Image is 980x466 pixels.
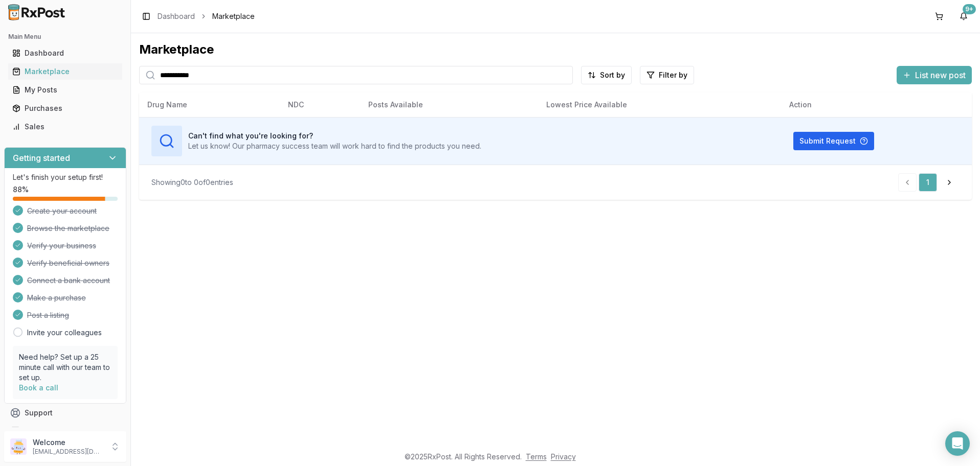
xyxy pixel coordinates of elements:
div: Open Intercom Messenger [945,431,970,456]
a: Marketplace [8,62,122,81]
button: Filter by [640,66,694,84]
span: Create your account [27,206,97,216]
button: List new post [897,66,972,84]
p: [EMAIL_ADDRESS][DOMAIN_NAME] [33,448,104,456]
nav: breadcrumb [158,11,255,21]
th: Lowest Price Available [538,92,781,117]
div: My Posts [12,85,118,95]
button: Marketplace [4,63,126,80]
img: User avatar [10,438,27,455]
p: Need help? Set up a 25 minute call with our team to set up. [19,352,112,383]
a: List new post [897,71,972,81]
div: Sales [12,122,118,132]
span: Make a purchase [27,293,86,303]
div: Showing 0 to 0 of 0 entries [151,177,233,188]
a: Invite your colleagues [27,328,102,338]
a: Privacy [551,452,576,461]
span: Filter by [659,70,687,80]
th: NDC [280,92,360,117]
a: Book a call [19,383,58,392]
a: 1 [919,173,937,192]
span: Feedback [25,426,59,436]
span: Marketplace [212,11,255,21]
p: Let's finish your setup first! [13,172,118,182]
button: Submit Request [793,132,874,150]
button: Sales [4,119,126,135]
span: Verify your business [27,241,96,251]
h2: Main Menu [8,33,122,41]
button: Sort by [581,66,632,84]
button: Dashboard [4,45,126,61]
th: Drug Name [139,92,280,117]
div: Dashboard [12,48,118,58]
span: List new post [915,69,966,81]
h3: Getting started [13,152,70,164]
span: Sort by [600,70,625,80]
span: Post a listing [27,310,69,320]
button: 9+ [955,8,972,25]
p: Let us know! Our pharmacy success team will work hard to find the products you need. [188,141,481,151]
nav: pagination [898,173,960,192]
a: Go to next page [939,173,960,192]
a: Dashboard [158,11,195,21]
span: Verify beneficial owners [27,258,109,268]
th: Posts Available [360,92,538,117]
a: Terms [526,452,547,461]
a: Sales [8,118,122,136]
div: Marketplace [12,66,118,77]
span: Connect a bank account [27,275,110,286]
img: RxPost Logo [4,4,70,20]
span: Browse the marketplace [27,223,109,234]
div: Purchases [12,103,118,113]
div: Marketplace [139,41,972,58]
div: 9+ [963,4,976,14]
h3: Can't find what you're looking for? [188,131,481,141]
button: Feedback [4,422,126,440]
button: Support [4,404,126,422]
th: Action [781,92,972,117]
a: My Posts [8,81,122,99]
button: Purchases [4,100,126,116]
span: 88 % [13,184,29,195]
button: My Posts [4,82,126,98]
a: Dashboard [8,44,122,62]
p: Welcome [33,437,104,448]
a: Purchases [8,99,122,118]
